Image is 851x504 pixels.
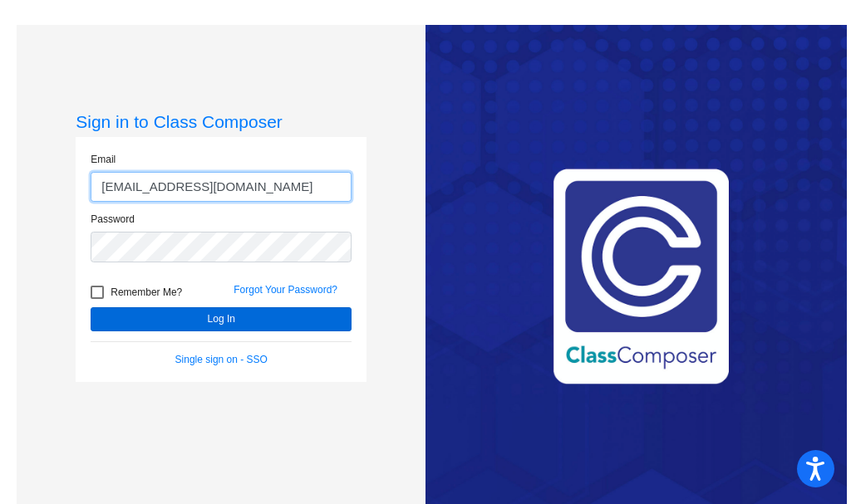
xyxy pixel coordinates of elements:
[91,212,135,227] label: Password
[175,354,268,365] a: Single sign on - SSO
[91,307,352,331] button: Log In
[76,111,366,132] h3: Sign in to Class Composer
[234,284,337,296] a: Forgot Your Password?
[111,282,182,302] span: Remember Me?
[91,152,116,167] label: Email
